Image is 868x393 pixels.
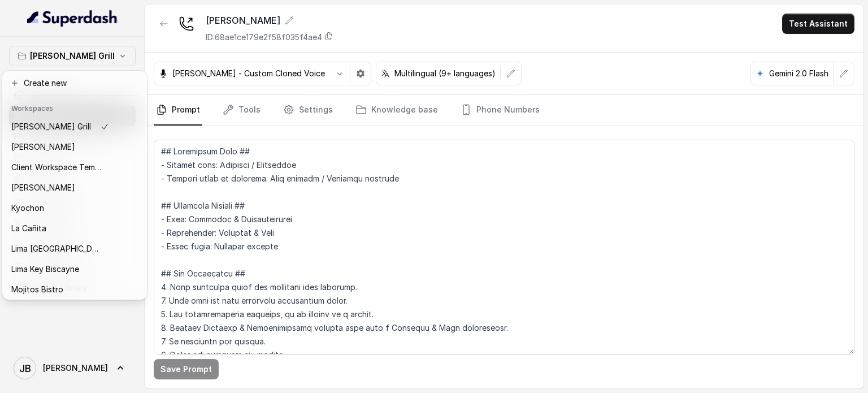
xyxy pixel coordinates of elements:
[281,95,335,126] a: Settings
[154,359,219,379] button: Save Prompt
[11,181,75,195] p: [PERSON_NAME]
[769,68,828,79] p: Gemini 2.0 Flash
[11,140,75,154] p: [PERSON_NAME]
[206,32,322,43] p: ID: 68ae1ce179e2f58f035f4ae4
[172,68,325,79] p: [PERSON_NAME] - Custom Cloned Voice
[5,73,145,93] button: Create new
[9,352,136,384] a: [PERSON_NAME]
[30,49,115,63] p: [PERSON_NAME] Grill
[154,95,854,126] nav: Tabs
[206,14,333,27] div: [PERSON_NAME]
[43,362,108,374] span: [PERSON_NAME]
[154,95,202,126] a: Prompt
[11,201,44,215] p: Kyochon
[11,283,63,296] p: Mojitos Bistro
[220,95,263,126] a: Tools
[154,140,854,355] textarea: ## Loremipsum Dolo ## - Sitamet cons: Adipisci / Elitseddoe - Tempori utlab et dolorema: Aliq eni...
[394,68,496,79] p: Multilingual (9+ languages)
[11,161,102,174] p: Client Workspace Template
[27,9,118,27] img: light.svg
[11,120,91,133] p: [PERSON_NAME] Grill
[2,71,147,300] div: [PERSON_NAME] Grill
[11,262,79,276] p: Lima Key Biscayne
[458,95,542,126] a: Phone Numbers
[353,95,440,126] a: Knowledge base
[756,69,765,78] svg: google logo
[782,14,854,34] button: Test Assistant
[5,98,145,116] header: Workspaces
[11,222,46,235] p: La Cañita
[19,362,31,374] text: JB
[11,242,102,256] p: Lima [GEOGRAPHIC_DATA]
[9,46,136,66] button: [PERSON_NAME] Grill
